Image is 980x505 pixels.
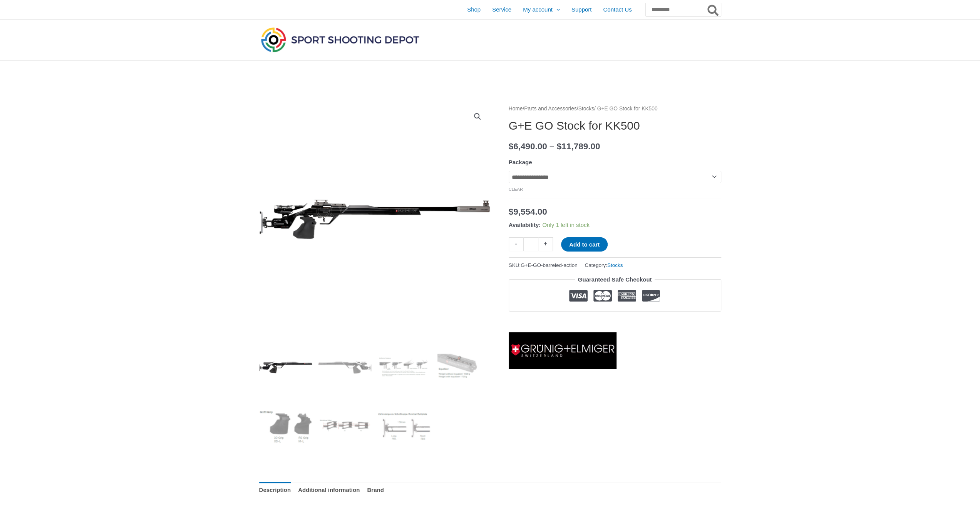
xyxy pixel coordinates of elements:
img: G+E GO Stock for KK500 - Image 2 [318,340,372,394]
span: $ [509,142,514,151]
bdi: 11,789.00 [557,142,600,151]
span: $ [509,207,514,217]
a: Brand [367,482,384,498]
legend: Guaranteed Safe Checkout [575,274,655,285]
label: Package [509,159,532,165]
a: View full-screen image gallery [471,110,484,123]
h1: G+E GO Stock for KK500 [509,119,721,133]
a: Additional information [298,482,360,498]
button: Search [706,3,721,16]
span: G+E-GO-barreled-action [521,262,577,268]
nav: Breadcrumb [509,104,721,114]
a: - [509,237,523,251]
span: – [549,142,554,151]
span: Only 1 left in stock [542,222,590,228]
a: Stocks [607,262,623,268]
span: $ [557,142,562,151]
img: Sport Shooting Depot [259,25,421,54]
a: Parts and Accessories [524,106,577,112]
img: G+E GO Stock for KK500 - Image 6 [318,400,372,453]
img: G+E GO Stock for KK500 - Image 4 [437,340,490,394]
a: Clear options [509,187,523,192]
img: G+E GO Stock for KK500 - Image 3 [377,340,431,394]
img: G+E GO Stock for KK500 - Image 5 [259,400,313,453]
a: Description [259,482,291,498]
iframe: Customer reviews powered by Trustpilot [509,317,721,327]
bdi: 9,554.00 [509,207,547,217]
span: Availability: [509,222,541,228]
img: G+E GO Stock for KK500 - Image 7 [377,400,431,453]
a: + [538,237,553,251]
a: Grünig and Elmiger [509,332,616,369]
img: G+E GO Stock for KK500 [259,340,313,394]
span: Category: [585,260,623,270]
span: SKU: [509,260,578,270]
button: Add to cart [561,237,608,252]
a: Home [509,106,523,112]
bdi: 6,490.00 [509,142,547,151]
input: Product quantity [523,237,538,251]
a: Stocks [578,106,594,112]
